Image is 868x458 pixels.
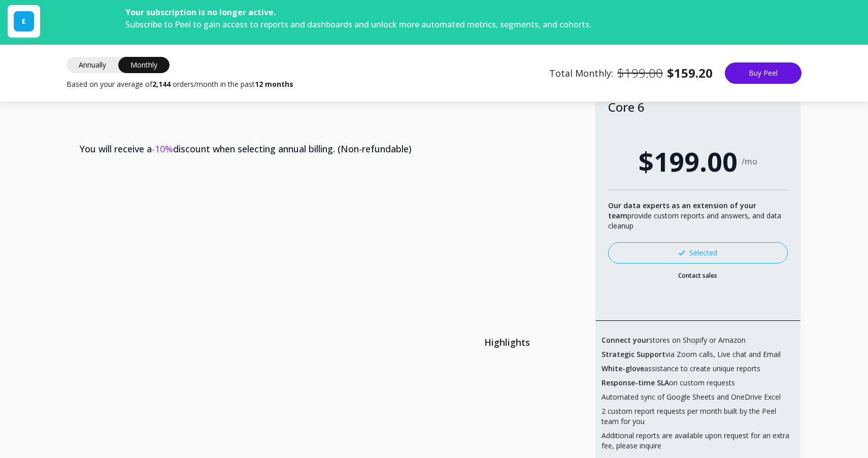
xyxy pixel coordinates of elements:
[608,201,756,220] b: Our data experts as an extension of your team
[66,79,293,89] span: Based on your average of orders/month in the past
[66,57,118,73] span: Annually
[602,349,781,359] span: via Zoom calls, Live chat and Email
[679,250,685,255] img: svg+xml;base64,PHN2ZyB3aWR0aD0iMTMiIGhlaWdodD0iMTAiIHZpZXdCb3g9IjAgMCAxMyAxMCIgZmlsbD0ibm9uZSIgeG...
[667,65,713,81] b: $159.20
[22,16,26,26] span: E
[679,248,717,258] div: Selected
[608,101,788,113] div: Core 6
[602,392,781,402] span: Automated sync of Google Sheets and OneDrive Excel
[602,364,644,373] b: White-glove
[608,272,788,280] a: Contact sales
[152,79,171,89] b: 2,144
[725,62,802,84] button: Buy Peel
[152,143,173,155] span: -10%
[602,335,649,345] b: Connect your
[602,349,665,359] b: Strategic Support
[549,65,713,81] span: Total Monthly:
[617,65,663,81] p: $199.00
[602,335,746,345] span: stores on Shopify or Amazon
[742,156,757,167] span: /mo
[602,378,669,387] b: Response-time SLA
[602,431,794,451] span: Additional reports are available upon request for an extra fee, please inquire
[118,57,170,73] span: Monthly
[639,142,738,181] span: $199.00
[255,79,293,89] b: 12 months
[602,378,735,388] span: on custom requests
[602,364,760,374] span: assistance to create unique reports
[125,19,591,30] span: Subscribe to Peel to gain access to reports and dashboards and unlock more automated metrics, seg...
[608,201,781,231] span: provide custom reports and answers, and data cleanup
[125,7,276,18] span: Your subscription is no longer active.
[602,406,794,427] span: 2 custom report requests per month built by the Peel team for you
[68,125,595,172] th: You will receive a discount when selecting annual billing. (Non-refundable)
